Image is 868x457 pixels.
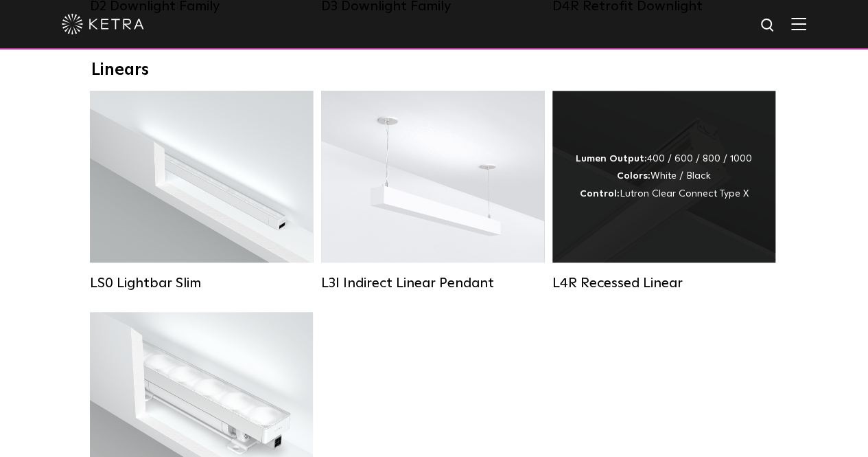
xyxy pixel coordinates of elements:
div: LS0 Lightbar Slim [90,275,313,291]
div: 400 / 600 / 800 / 1000 White / Black Lutron Clear Connect Type X [576,151,752,203]
strong: Lumen Output: [576,154,647,164]
strong: Colors: [617,171,650,181]
div: L4R Recessed Linear [552,275,775,291]
a: L3I Indirect Linear Pendant Lumen Output:400 / 600 / 800 / 1000Housing Colors:White / BlackContro... [321,91,544,291]
a: LS0 Lightbar Slim Lumen Output:200 / 350Colors:White / BlackControl:X96 Controller [90,91,313,291]
img: search icon [760,17,777,34]
div: Linears [91,60,777,80]
img: ketra-logo-2019-white [62,14,144,34]
div: L3I Indirect Linear Pendant [321,275,544,291]
img: Hamburger%20Nav.svg [791,17,806,30]
strong: Control: [580,189,620,199]
a: L4R Recessed Linear Lumen Output:400 / 600 / 800 / 1000Colors:White / BlackControl:Lutron Clear C... [552,91,775,291]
